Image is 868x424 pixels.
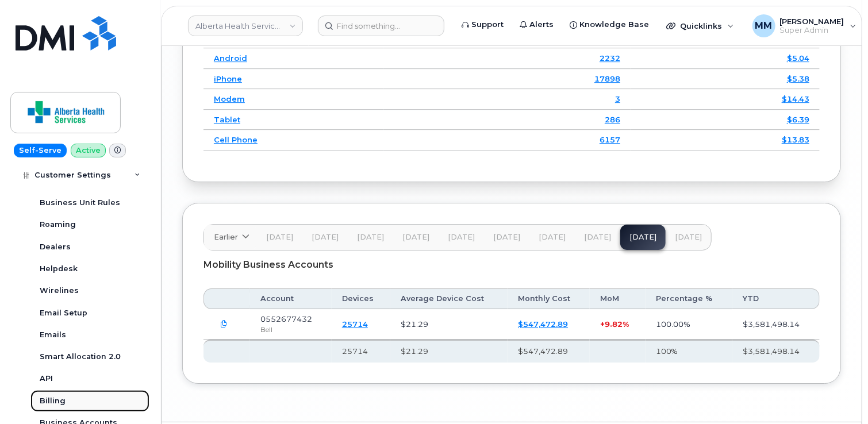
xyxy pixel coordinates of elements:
[260,314,312,323] span: 0552677432
[332,288,390,309] th: Devices
[402,233,429,242] span: [DATE]
[332,340,390,363] th: 25714
[390,309,508,340] td: $21.29
[312,233,339,242] span: [DATE]
[203,250,820,279] div: Mobility Business Accounts
[732,340,820,363] th: $3,581,498.14
[562,13,657,36] a: Knowledge Base
[493,233,520,242] span: [DATE]
[204,225,257,250] a: Earlier
[266,233,293,242] span: [DATE]
[646,309,732,340] td: 100.00%
[590,288,646,309] th: MoM
[594,74,620,83] a: 17898
[539,233,566,242] span: [DATE]
[260,325,272,334] span: Bell
[318,16,444,36] input: Find something...
[782,94,809,103] a: $14.43
[508,340,590,363] th: $547,472.89
[214,115,240,124] a: Tablet
[605,115,620,124] a: 286
[342,319,368,329] a: 25714
[744,14,865,37] div: Michael Merced
[214,53,247,63] a: Android
[214,94,245,103] a: Modem
[600,135,620,144] a: 6157
[787,74,809,83] a: $5.38
[680,21,722,30] span: Quicklinks
[579,19,649,30] span: Knowledge Base
[600,53,620,63] a: 2232
[214,232,238,242] span: Earlier
[658,14,742,37] div: Quicklinks
[732,309,820,340] td: $3,581,498.14
[787,115,809,124] a: $6.39
[646,288,732,309] th: Percentage %
[584,233,611,242] span: [DATE]
[600,319,605,329] span: +
[646,340,732,363] th: 100%
[214,135,258,144] a: Cell Phone
[518,319,568,329] a: $547,472.89
[454,13,512,36] a: Support
[250,288,332,309] th: Account
[357,233,384,242] span: [DATE]
[214,74,242,83] a: iPhone
[755,19,773,33] span: MM
[512,13,562,36] a: Alerts
[188,16,303,36] a: Alberta Health Services (AHS)
[390,340,508,363] th: $21.29
[448,233,475,242] span: [DATE]
[390,288,508,309] th: Average Device Cost
[471,19,504,30] span: Support
[605,319,629,329] span: 9.82%
[675,233,702,242] span: [DATE]
[780,26,844,35] span: Super Admin
[782,135,809,144] a: $13.83
[787,53,809,63] a: $5.04
[615,94,620,103] a: 3
[780,17,844,26] span: [PERSON_NAME]
[508,288,590,309] th: Monthly Cost
[732,288,820,309] th: YTD
[529,19,554,30] span: Alerts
